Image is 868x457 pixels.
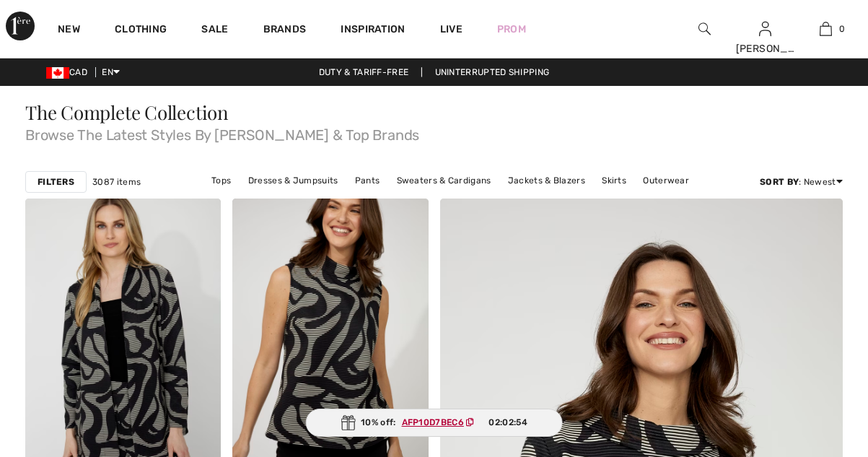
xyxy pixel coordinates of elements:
[760,177,799,187] strong: Sort By
[58,23,80,38] a: New
[38,175,74,188] strong: Filters
[115,23,167,38] a: Clothing
[204,171,238,190] a: Tops
[839,22,845,35] span: 0
[440,22,463,37] a: Live
[488,416,527,429] span: 02:02:54
[348,171,387,190] a: Pants
[501,171,592,190] a: Jackets & Blazers
[497,22,526,37] a: Prom
[25,122,843,142] span: Browse The Latest Styles By [PERSON_NAME] & Top Brands
[305,409,563,437] div: 10% off:
[102,67,120,77] span: EN
[402,417,464,427] ins: AFP10D7BEC6
[759,20,771,38] img: My Info
[595,171,634,190] a: Skirts
[46,67,93,77] span: CAD
[736,41,795,56] div: [PERSON_NAME]
[92,175,141,188] span: 3087 items
[341,23,405,38] span: Inspiration
[698,20,711,38] img: search the website
[25,100,229,125] span: The Complete Collection
[6,12,35,40] img: 1ère Avenue
[341,415,355,430] img: Gift.svg
[201,23,228,38] a: Sale
[636,171,696,190] a: Outerwear
[797,20,856,38] a: 0
[241,171,346,190] a: Dresses & Jumpsuits
[760,175,843,188] div: : Newest
[263,23,307,38] a: Brands
[390,171,499,190] a: Sweaters & Cardigans
[820,20,832,38] img: My Bag
[759,22,771,35] a: Sign In
[46,67,69,79] img: Canadian Dollar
